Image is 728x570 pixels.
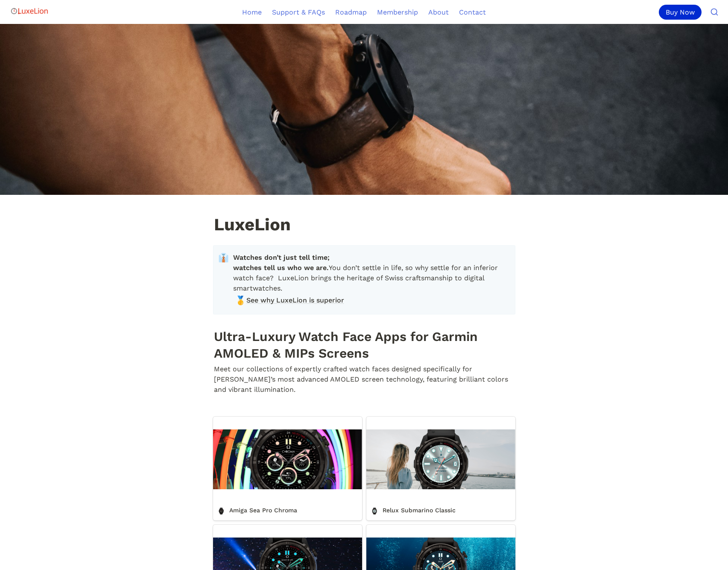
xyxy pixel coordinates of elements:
[213,363,515,396] p: Meet our collections of expertly crafted watch faces designed specifically for [PERSON_NAME]’s mo...
[233,294,508,307] a: 🥇See why LuxeLion is superior
[218,253,229,263] span: 👔
[659,5,702,20] div: Buy Now
[235,295,244,304] span: 🥇
[213,327,515,363] h1: Ultra-Luxury Watch Face Apps for Garmin AMOLED & MIPs Screens
[233,253,508,294] span: You don’t settle in life, so why settle for an inferior watch face? LuxeLion brings the heritage ...
[233,253,332,272] strong: Watches don’t just tell time; watches tell us who we are.
[659,5,705,20] a: Buy Now
[246,295,344,306] span: See why LuxeLion is superior
[213,215,515,236] h1: LuxeLion
[213,417,362,520] a: Amiga Sea Pro Chroma
[366,417,515,520] a: Relux Submarino Classic
[10,3,49,20] img: Logo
